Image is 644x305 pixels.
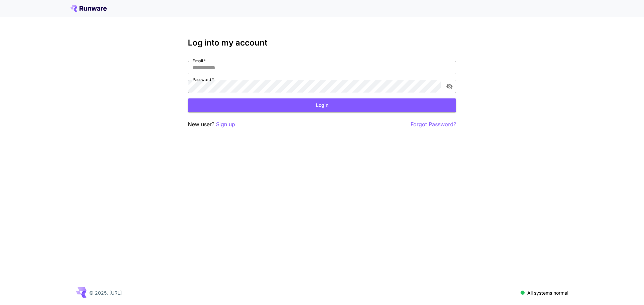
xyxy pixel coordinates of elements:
[443,80,455,92] button: toggle password visibility
[411,120,456,129] button: Forgot Password?
[193,58,206,64] label: Email
[89,289,122,296] p: © 2025, [URL]
[188,98,456,112] button: Login
[216,120,235,129] button: Sign up
[188,120,235,129] p: New user?
[193,77,214,82] label: Password
[527,289,568,296] p: All systems normal
[188,38,456,48] h3: Log into my account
